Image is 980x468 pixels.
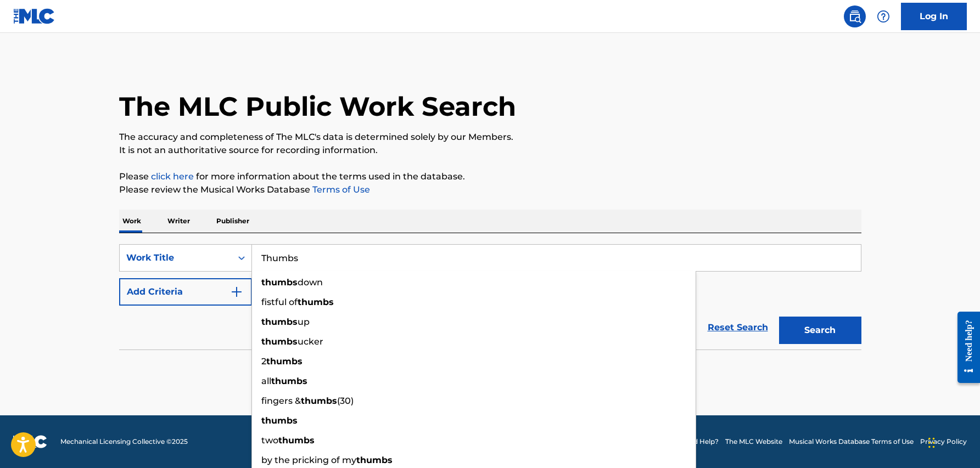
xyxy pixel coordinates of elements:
[60,437,188,447] span: Mechanical Licensing Collective © 2025
[119,90,516,123] h1: The MLC Public Work Search
[848,10,861,23] img: search
[872,5,894,27] div: Help
[119,144,861,157] p: It is not an authoritative source for recording information.
[261,435,278,446] span: two
[266,356,303,366] strong: thumbs
[261,415,298,426] strong: thumbs
[271,376,307,386] strong: thumbs
[119,183,861,196] p: Please review the Musical Works Database
[261,396,301,406] span: fingers &
[680,437,719,447] a: Need Help?
[702,315,774,340] a: Reset Search
[301,396,337,406] strong: thumbs
[230,285,243,298] img: 9d2ae6d4665cec9f34b9.svg
[213,210,253,233] p: Publisher
[278,435,315,446] strong: thumbs
[119,278,252,306] button: Add Criteria
[925,415,980,468] iframe: Chat Widget
[119,244,861,349] form: Search Form
[119,131,861,144] p: The accuracy and completeness of The MLC's data is determined solely by our Members.
[779,317,861,344] button: Search
[261,317,298,327] strong: thumbs
[261,376,271,386] span: all
[949,303,980,392] iframe: Resource Center
[298,297,334,307] strong: thumbs
[310,184,370,195] a: Terms of Use
[298,277,323,287] span: down
[261,336,298,347] strong: thumbs
[119,170,861,183] p: Please for more information about the terms used in the database.
[877,10,890,23] img: help
[298,317,310,327] span: up
[298,336,323,347] span: ucker
[261,297,298,307] span: fistful of
[13,435,47,448] img: logo
[920,437,967,447] a: Privacy Policy
[164,210,193,233] p: Writer
[13,8,55,24] img: MLC Logo
[337,396,354,406] span: (30)
[261,277,298,287] strong: thumbs
[844,5,866,27] a: Public Search
[119,210,144,233] p: Work
[261,356,266,366] span: 2
[928,426,935,459] div: Drag
[789,437,914,447] a: Musical Works Database Terms of Use
[725,437,782,447] a: The MLC Website
[261,455,356,465] span: by the pricking of my
[356,455,393,465] strong: thumbs
[126,251,225,264] div: Work Title
[901,3,967,30] a: Log In
[151,171,194,182] a: click here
